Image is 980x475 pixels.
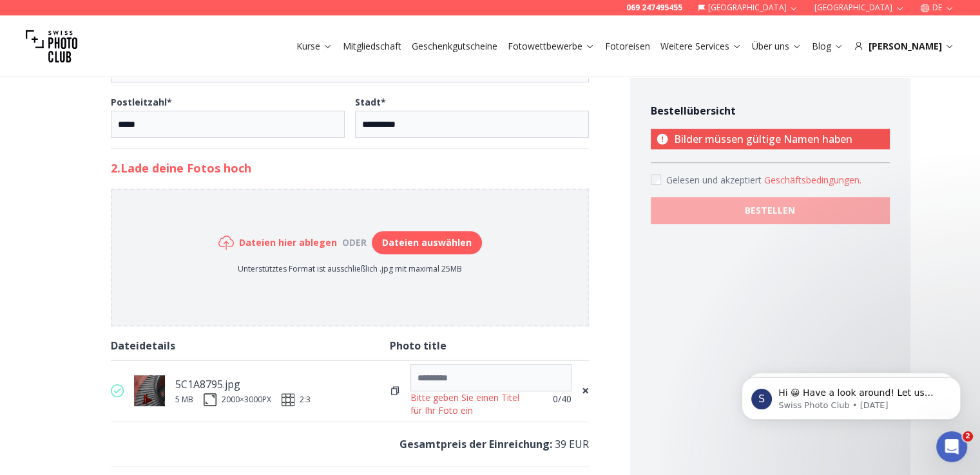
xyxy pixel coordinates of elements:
button: Geschenkgutscheine [407,37,503,55]
p: Bilder müssen gültige Namen haben [651,129,890,149]
img: Swiss photo club [26,21,77,72]
p: 39 EUR [111,435,589,453]
button: BESTELLEN [651,197,890,224]
div: oder [337,236,372,249]
span: Gelesen und akzeptiert [666,174,764,186]
button: Kurse [291,37,338,55]
span: × [582,382,589,400]
a: Kurse [296,40,332,53]
button: Fotowettbewerbe [503,37,600,55]
input: Postleitzahl* [111,111,345,138]
button: Accept termsGelesen und akzeptiert [764,174,861,187]
img: ratio [282,393,294,406]
div: 5 MB [175,395,193,405]
button: Blog [807,37,849,55]
div: [PERSON_NAME] [854,40,954,53]
button: Weitere Services [655,37,747,55]
b: Stadt * [355,96,386,108]
button: Fotoreisen [600,37,655,55]
button: Über uns [747,37,807,55]
a: Fotowettbewerbe [508,40,595,53]
h6: Dateien hier ablegen [239,236,337,249]
a: 069 247495455 [626,3,682,13]
a: Fotoreisen [605,40,650,53]
b: Gesamtpreis der Einreichung : [399,437,552,451]
img: valid [111,384,124,397]
div: Photo title [390,337,589,355]
div: Bitte geben Sie einen Titel für Ihr Foto ein [410,391,532,417]
div: 2000 × 3000 PX [222,395,271,405]
a: Blog [812,40,843,53]
div: Dateidetails [111,337,390,355]
div: 5C1A8795.jpg [175,375,311,393]
button: Dateien auswählen [372,231,482,254]
a: Über uns [752,40,802,53]
b: Postleitzahl * [111,96,172,108]
p: Unterstütztes Format ist ausschließlich .jpg mit maximal 25MB [218,264,482,274]
b: BESTELLEN [745,204,795,217]
iframe: Intercom live chat [936,431,967,462]
h4: Bestellübersicht [651,103,890,118]
iframe: Intercom notifications message [722,350,980,440]
input: Stadt* [355,111,589,138]
span: 0 /40 [553,393,572,405]
img: thumb [134,375,165,406]
a: Mitgliedschaft [343,40,401,53]
a: Geschenkgutscheine [412,40,497,53]
span: 2:3 [300,395,311,405]
span: 2 [963,431,973,442]
h2: 2. Lade deine Fotos hoch [111,159,589,177]
a: Weitere Services [660,40,742,53]
img: size [204,393,216,406]
input: Accept terms [651,174,661,185]
button: Mitgliedschaft [338,37,407,55]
